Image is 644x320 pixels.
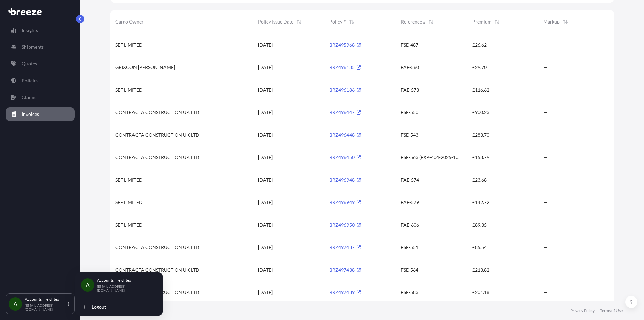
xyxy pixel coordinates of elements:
p: Accounts Freightex [25,296,66,302]
span: CONTRACTA CONSTRUCTION UK LTD [115,244,199,251]
a: Claims [6,91,75,104]
a: BRZ497438 [329,267,361,273]
span: — [543,199,547,206]
span: FAE-574 [401,177,419,183]
p: Invoices [22,111,39,118]
span: £29.70 [472,64,487,71]
a: Invoices [6,107,75,121]
a: BRZ496448 [329,132,361,138]
span: [DATE] [258,199,273,206]
span: — [543,109,547,116]
span: £201.18 [472,289,490,296]
button: Sort [561,18,569,26]
button: Sort [493,18,501,26]
span: Policy Issue Date [258,18,293,25]
span: — [543,132,547,138]
span: £85.54 [472,244,487,251]
p: Accounts Freightex [97,278,152,283]
span: — [543,289,547,296]
span: — [543,267,547,273]
a: Terms of Use [600,308,623,313]
span: [DATE] [258,177,273,183]
span: — [543,64,547,71]
a: Policies [6,74,75,87]
span: £213.82 [472,267,490,273]
span: FAE-573 [401,87,419,93]
p: [EMAIL_ADDRESS][DOMAIN_NAME] [25,303,66,311]
span: £900.23 [472,109,490,116]
span: Markup [543,18,560,25]
span: CONTRACTA CONSTRUCTION UK LTD [115,154,199,161]
span: FSE-550 [401,109,418,116]
span: FSE-563 (EXP-404-2025-197A) [401,154,462,161]
button: Sort [427,18,435,26]
a: Shipments [6,40,75,54]
span: [DATE] [258,289,273,296]
span: GRIXCON [PERSON_NAME] [115,64,175,71]
span: A [13,301,17,307]
p: Insights [22,27,38,34]
a: BRZ495968 [329,42,361,48]
a: BRZ497437 [329,244,361,250]
span: FSE-543 [401,132,418,138]
p: Policies [22,77,38,84]
span: Cargo Owner [115,18,144,25]
span: [DATE] [258,87,273,93]
span: [DATE] [258,222,273,228]
button: Sort [347,18,356,26]
span: FSE-551 [401,244,418,251]
span: [DATE] [258,244,273,251]
span: £116.62 [472,87,490,93]
span: — [543,42,547,48]
a: BRZ496186 [329,87,361,93]
a: BRZ496949 [329,199,361,205]
p: [EMAIL_ADDRESS][DOMAIN_NAME] [97,284,152,292]
span: [DATE] [258,154,273,161]
span: FSE-583 [401,289,418,296]
span: — [543,154,547,161]
span: FSE-564 [401,267,418,273]
span: — [543,222,547,228]
span: — [543,244,547,251]
a: Privacy Policy [570,308,595,313]
button: Logout [78,301,160,313]
a: BRZ496185 [329,64,361,70]
a: Insights [6,24,75,37]
p: Claims [22,94,36,101]
span: SEF LIMITED [115,177,143,183]
button: Sort [295,18,303,26]
span: £158.79 [472,154,490,161]
a: BRZ496450 [329,154,361,160]
span: [DATE] [258,267,273,273]
span: — [543,177,547,183]
span: £142.72 [472,199,490,206]
p: Shipments [22,44,44,50]
span: [DATE] [258,109,273,116]
span: [DATE] [258,64,273,71]
p: Quotes [22,60,37,67]
span: £23.68 [472,177,487,183]
span: — [543,87,547,93]
span: SEF LIMITED [115,222,143,228]
span: CONTRACTA CONSTRUCTION UK LTD [115,109,199,116]
span: [DATE] [258,42,273,48]
a: BRZ496948 [329,177,361,183]
a: BRZ496950 [329,222,361,228]
span: £89.35 [472,222,487,228]
a: BRZ496447 [329,109,361,115]
a: BRZ497439 [329,289,361,295]
span: Logout [92,304,106,310]
span: £283.70 [472,132,490,138]
span: FAE-606 [401,222,419,228]
a: Quotes [6,57,75,71]
span: Policy # [329,18,346,25]
span: FSE-487 [401,42,418,48]
span: FAE-560 [401,64,419,71]
span: CONTRACTA CONSTRUCTION UK LTD [115,267,199,273]
span: CONTRACTA CONSTRUCTION UK LTD [115,132,199,138]
span: A [86,282,90,288]
span: SEF LIMITED [115,87,143,93]
span: £26.62 [472,42,487,48]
